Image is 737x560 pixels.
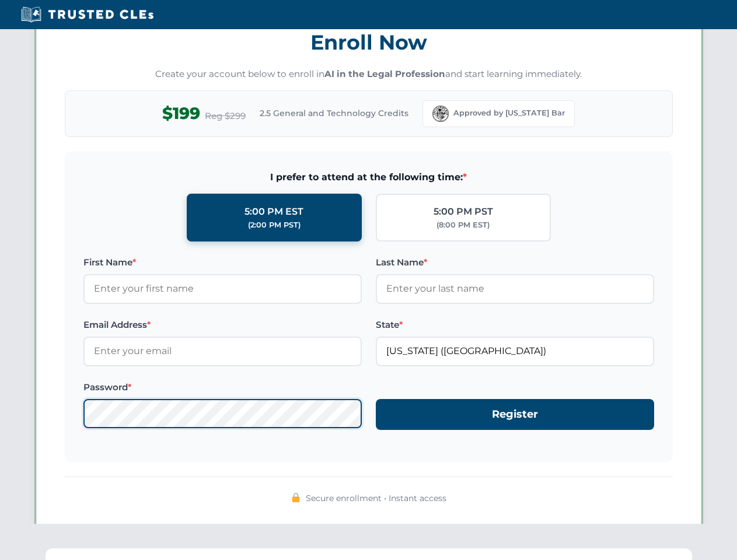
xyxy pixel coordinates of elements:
[248,219,301,231] div: (2:00 PM PST)
[376,318,654,332] label: State
[83,318,362,332] label: Email Address
[205,109,246,123] span: Reg $299
[83,170,654,185] span: I prefer to attend at the following time:
[376,256,654,269] label: Last Name
[453,107,565,119] span: Approved by [US_STATE] Bar
[376,274,654,303] input: Enter your last name
[432,106,449,122] img: Florida Bar
[65,68,673,81] p: Create your account below to enroll in and start learning immediately.
[162,100,200,127] span: $199
[83,337,362,366] input: Enter your email
[436,219,490,231] div: (8:00 PM EST)
[434,204,493,219] div: 5:00 PM PST
[376,399,654,430] button: Register
[83,380,362,394] label: Password
[291,493,301,502] img: 🔒
[376,337,654,366] input: Florida (FL)
[18,6,157,23] img: Trusted CLEs
[306,492,446,505] span: Secure enrollment • Instant access
[324,68,445,79] strong: AI in the Legal Profession
[260,107,408,120] span: 2.5 General and Technology Credits
[83,256,362,269] label: First Name
[83,274,362,303] input: Enter your first name
[244,204,303,219] div: 5:00 PM EST
[65,24,673,61] h3: Enroll Now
